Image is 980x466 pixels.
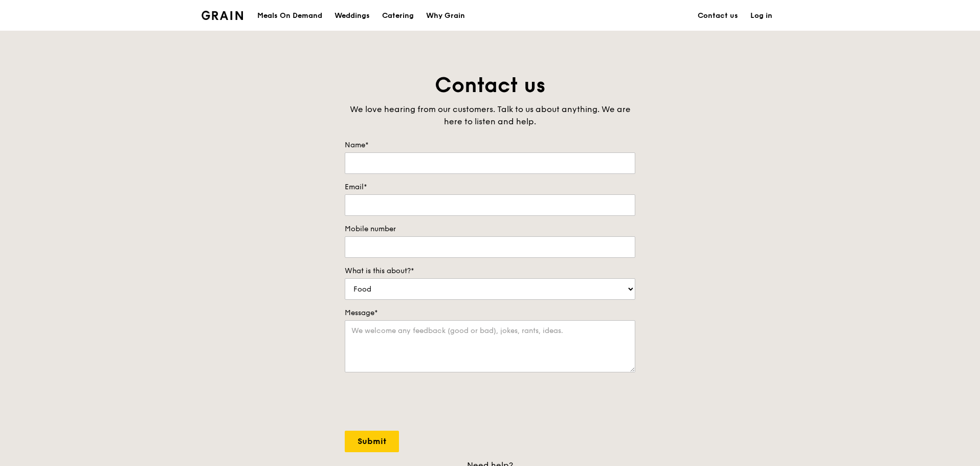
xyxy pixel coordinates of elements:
[328,1,376,31] a: Weddings
[257,1,322,31] div: Meals On Demand
[335,1,370,31] div: Weddings
[345,182,635,192] label: Email*
[692,1,744,31] a: Contact us
[744,1,778,31] a: Log in
[345,103,635,128] div: We love hearing from our customers. Talk to us about anything. We are here to listen and help.
[202,11,243,20] img: Grain
[376,1,420,31] a: Catering
[345,224,635,234] label: Mobile number
[345,308,635,318] label: Message*
[345,266,635,276] label: What is this about?*
[420,1,471,31] a: Why Grain
[345,72,635,99] h1: Contact us
[426,1,465,31] div: Why Grain
[345,140,635,150] label: Name*
[382,1,414,31] div: Catering
[345,383,500,423] iframe: reCAPTCHA
[345,431,399,452] input: Submit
